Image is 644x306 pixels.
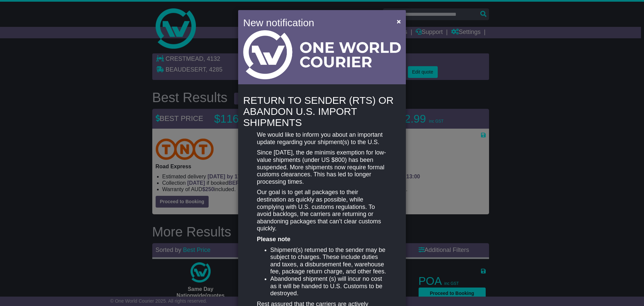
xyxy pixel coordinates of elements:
[243,30,401,79] img: Light
[243,15,387,30] h4: New notification
[257,131,387,146] p: We would like to inform you about an important update regarding your shipment(s) to the U.S.
[270,247,387,275] li: Shipment(s) returned to the sender may be subject to charges. These include duties and taxes, a d...
[270,275,387,297] li: Abandoned shipment (s) will incur no cost as it will be handed to U.S. Customs to be destroyed.
[397,17,401,25] span: ×
[257,236,290,243] strong: Please note
[257,149,387,185] p: Since [DATE], the de minimis exemption for low-value shipments (under US $800) has been suspended...
[393,14,404,28] button: Close
[243,95,401,128] h4: RETURN TO SENDER (RTS) OR ABANDON U.S. IMPORT SHIPMENTS
[257,189,387,232] p: Our goal is to get all packages to their destination as quickly as possible, while complying with...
